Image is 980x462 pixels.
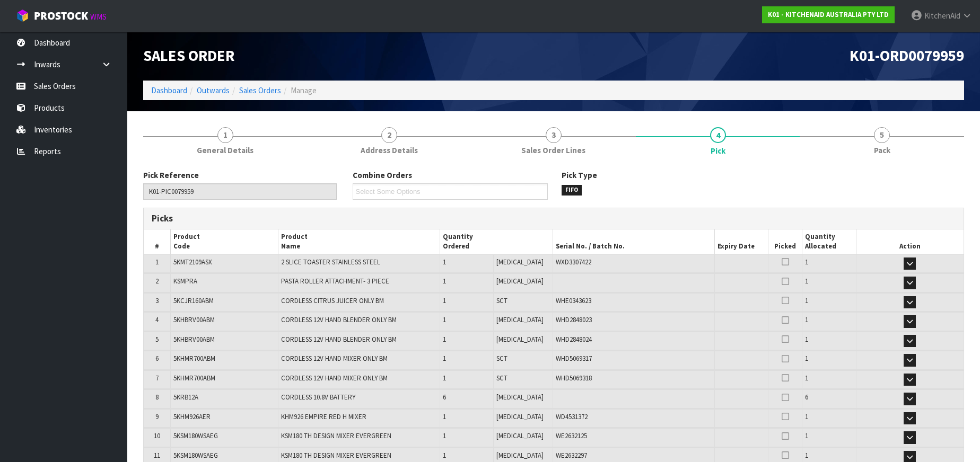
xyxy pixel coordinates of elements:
[154,451,160,460] span: 11
[805,335,808,344] span: 1
[443,354,446,363] span: 1
[496,393,544,402] span: [MEDICAL_DATA]
[768,10,889,19] strong: K01 - KITCHENAID AUSTRALIA PTY LTD
[381,127,397,143] span: 2
[239,85,281,95] a: Sales Orders
[496,315,544,324] span: [MEDICAL_DATA]
[90,12,107,22] small: WMS
[281,412,366,421] span: KHM926 EMPIRE RED H MIXER
[173,296,214,305] span: 5KCJR160ABM
[281,257,380,266] span: 2 SLICE TOASTER STAINLESS STEEL
[546,127,562,143] span: 3
[496,451,544,460] span: [MEDICAL_DATA]
[805,393,808,402] span: 6
[173,335,215,344] span: 5KHBRV00ABM
[556,354,592,363] span: WHD5069317
[850,46,964,65] span: K01-ORD0079959
[281,431,391,440] span: KSM180 TH DESIGN MIXER EVERGREEN
[556,296,591,305] span: WHE0343623
[874,145,890,156] span: Pack
[173,354,215,363] span: 5KHMR700ABM
[496,296,507,305] span: SCT
[281,451,391,460] span: KSM180 TH DESIGN MIXER EVERGREEN
[443,431,446,440] span: 1
[278,229,440,254] th: Product Name
[556,257,591,266] span: WXD3307422
[556,335,592,344] span: WHD2848024
[556,431,587,440] span: WE2632125
[562,170,597,181] label: Pick Type
[443,393,446,402] span: 6
[856,229,964,254] th: Action
[443,335,446,344] span: 1
[443,374,446,383] span: 1
[291,85,317,95] span: Manage
[496,257,544,266] span: [MEDICAL_DATA]
[774,242,796,251] span: Picked
[443,412,446,421] span: 1
[34,9,88,23] span: ProStock
[805,451,808,460] span: 1
[173,257,212,266] span: 5KMT2109ASX
[805,374,808,383] span: 1
[443,451,446,460] span: 1
[874,127,890,143] span: 5
[802,229,856,254] th: Quantity Allocated
[556,451,587,460] span: WE2632297
[173,431,218,440] span: 5KSM180WSAEG
[443,315,446,324] span: 1
[281,374,388,383] span: CORDLESS 12V HAND MIXER ONLY BM
[171,229,278,254] th: Product Code
[805,315,808,324] span: 1
[155,335,159,344] span: 5
[155,354,159,363] span: 6
[443,277,446,286] span: 1
[353,170,412,181] label: Combine Orders
[281,393,355,402] span: CORDLESS 10.8V BATTERY
[197,145,253,156] span: General Details
[173,451,218,460] span: 5KSM180WSAEG
[173,393,198,402] span: 5KRB12A
[154,431,160,440] span: 10
[805,277,808,286] span: 1
[173,315,215,324] span: 5KHBRV00ABM
[143,170,199,181] label: Pick Reference
[152,214,546,224] h3: Picks
[281,296,384,305] span: CORDLESS CITRUS JUICER ONLY BM
[443,257,446,266] span: 1
[562,185,582,196] span: FIFO
[805,412,808,421] span: 1
[805,431,808,440] span: 1
[496,412,544,421] span: [MEDICAL_DATA]
[155,393,159,402] span: 8
[924,11,960,21] span: KitchenAid
[197,85,230,95] a: Outwards
[521,145,585,156] span: Sales Order Lines
[155,277,159,286] span: 2
[556,315,592,324] span: WHD2848023
[443,296,446,305] span: 1
[556,412,588,421] span: WD4531372
[710,127,726,143] span: 4
[16,9,29,22] img: cube-alt.png
[143,46,234,65] span: Sales Order
[714,229,768,254] th: Expiry Date
[440,229,553,254] th: Quantity Ordered
[496,431,544,440] span: [MEDICAL_DATA]
[805,257,808,266] span: 1
[173,412,211,421] span: 5KHM926AER
[361,145,418,156] span: Address Details
[173,374,215,383] span: 5KHMR700ABM
[155,296,159,305] span: 3
[144,229,171,254] th: #
[281,354,388,363] span: CORDLESS 12V HAND MIXER ONLY BM
[553,229,714,254] th: Serial No. / Batch No.
[281,335,397,344] span: CORDLESS 12V HAND BLENDER ONLY BM
[805,296,808,305] span: 1
[151,85,187,95] a: Dashboard
[155,257,159,266] span: 1
[217,127,233,143] span: 1
[155,412,159,421] span: 9
[173,277,197,286] span: KSMPRA
[556,374,592,383] span: WHD5069318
